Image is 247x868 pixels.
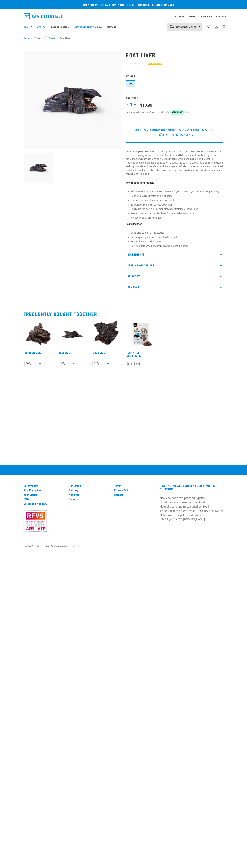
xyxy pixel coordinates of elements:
img: rfvs.png [22,510,49,532]
a: Get started with Raw [24,502,65,505]
nav: dropdown navigation [21,12,226,21]
img: Raw Essentials Logo [24,13,62,19]
button: + [133,103,137,106]
span: $2.73 [160,110,167,114]
img: van-moving.png [169,25,174,28]
img: Happy Pet Venison Liver New Package [126,319,155,349]
img: Beef Liver and Lamb Liver Treats [92,319,121,349]
a: Happypet Venison Liver [127,352,144,356]
a: Privacy Policy [114,488,155,492]
a: Delivery [69,488,110,492]
li: No additives or preservatives [131,216,223,220]
a: Stores [188,16,197,17]
span: 100g [127,82,133,85]
h3: RAW ESSENTIALS | Wildly Good Advice & Nutrition [160,484,223,490]
a: Our Stores [69,484,110,487]
p: Ingredients [126,250,223,258]
img: Goat Liver [24,51,121,149]
li: Dogs and cats of all life stages [131,231,223,235]
a: FAQs [24,497,65,501]
li: Natural, nutrient-dense superfood treat [131,198,223,202]
img: user.png [215,25,218,29]
a: Our Products [24,484,65,487]
div: or 4 interest-free instalments of by [126,110,223,115]
li: Supports overall health and well-being [131,194,223,198]
img: Beef Liver [58,319,87,349]
a: take our quick pet questionnaire. [130,4,175,6]
li: Pets requiring a nutrient boost in their diet [131,235,223,239]
span: ☆ [130,61,133,65]
p: New Zealand's raw pet food experts Locally sourced frozen raw pet food Natural treats and freeze ... [160,496,223,522]
input: 1 [78,361,86,366]
nav: breadcrumbs [24,36,223,40]
li: Rewarding and training treats [131,240,223,243]
a: Contact [216,16,226,17]
a: Terms [114,484,155,487]
a: Venison Liver [24,352,42,353]
div: $10.90 [140,103,152,107]
p: Delivery [126,272,223,280]
span: ☆ [126,61,129,65]
a: Delivery [174,16,184,17]
a: Cat [37,25,41,29]
img: home-icon-1@2x.png [207,25,211,28]
input: 1 [44,361,52,366]
a: Raw Education [48,20,72,34]
a: Dog [24,25,28,29]
a: See Reviews [144,62,162,65]
p: SET YOUR DELIVERY AREA TO ADD ITEMS TO CART [135,128,214,132]
a: Careers [69,497,110,501]
p: Reviews [126,283,223,291]
a: Raw Education [24,488,65,492]
h3: Quantity: [126,97,223,99]
a: About Us [69,493,110,496]
a: Vethub [105,20,119,34]
a: Treats [47,36,57,40]
a: About Us [201,16,212,17]
li: 100% New Zealand-sourced goat liver [131,203,223,207]
li: Rich in essential vitamins and minerals (A, D, [MEDICAL_DATA], iron, copper, zinc) [131,190,223,193]
span: ☆ [137,61,140,65]
a: Contact [114,493,155,496]
li: Easily broken down into small pieces for training or rewarding [131,207,223,211]
a: Products [33,36,46,40]
a: Beef Liver [59,352,72,353]
img: home-icon@2x.png [222,25,226,29]
p: Feeding Guidelines [126,261,223,269]
img: Pile Of Venison Liver For Pets [24,319,53,349]
span: ☆ [133,61,137,65]
span: ☆ [141,61,144,65]
span: Out of Stock [127,361,140,366]
img: Afterpay [170,110,185,115]
h2: Frequently bought together [24,311,223,317]
li: Raw-fed pets who benefit from organ meat inclusion [131,244,223,248]
strong: Best suited for: [126,223,142,225]
img: Goat Liver [24,153,53,183]
h3: Weight: [126,75,223,77]
img: van-moving.png [159,133,164,137]
a: Get started with Raw [72,20,105,34]
span: 1 [130,103,132,106]
em: Copyright Raw Essentials Limited. All rights reserved. [24,545,80,547]
button: 100g [126,80,135,87]
span: Set Delivery Area [176,26,196,28]
a: Lamb Liver [92,352,106,353]
span: Set Delivery Area [166,134,190,136]
a: Your Stories [24,493,65,496]
a: Home [24,36,31,40]
input: 1 [112,361,120,366]
strong: Why choose this product? [126,181,154,184]
h1: Goat Liver [126,52,223,58]
li: Made in MPI accredited facilities for top-quality standards [131,212,223,215]
p: Boost your pet's health with our wildly popular Goat Liver treats! Perfect as a reward or for sho... [126,150,223,176]
button: - [126,103,129,106]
